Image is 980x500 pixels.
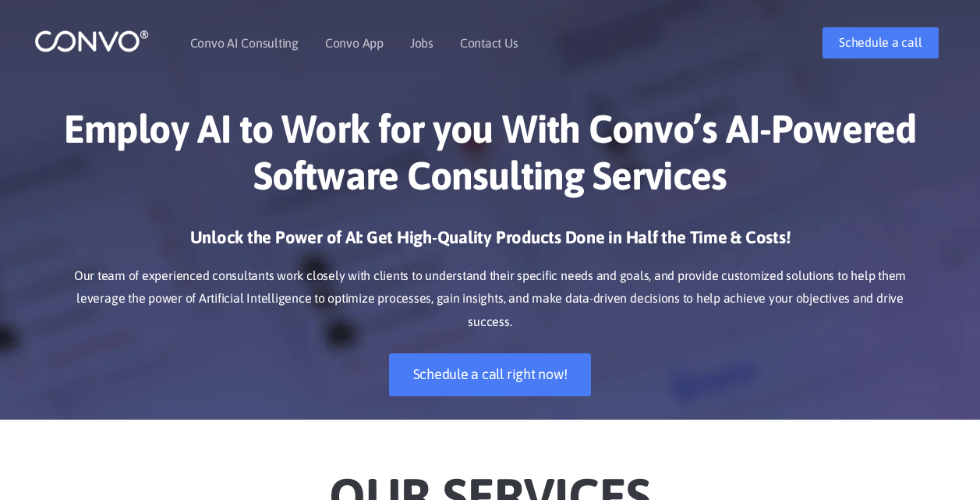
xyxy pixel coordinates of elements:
[58,264,923,335] p: Our team of experienced consultants work closely with clients to understand their specific needs ...
[389,353,592,396] a: Schedule a call right now!
[190,37,299,49] a: Convo AI Consulting
[410,37,433,49] a: Jobs
[58,226,923,261] h3: Unlock the Power of AI: Get High-Quality Products Done in Half the Time & Costs!
[325,37,384,49] a: Convo App
[823,27,938,59] a: Schedule a call
[58,105,923,211] h1: Employ AI to Work for you With Convo’s AI-Powered Software Consulting Services
[460,37,518,49] a: Contact Us
[34,29,149,53] img: logo_1.png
